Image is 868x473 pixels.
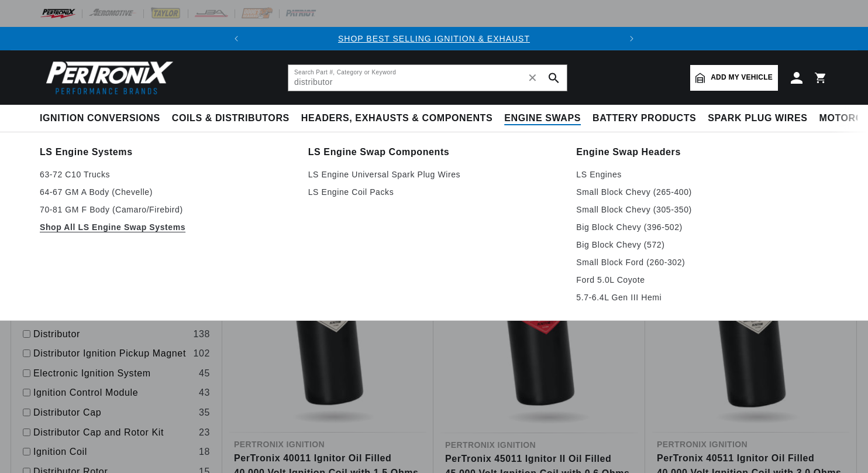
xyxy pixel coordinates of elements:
a: SHOP BEST SELLING IGNITION & EXHAUST [338,34,530,43]
a: Add my vehicle [690,65,778,91]
summary: Battery Products [587,105,702,132]
summary: Ignition Conversions [40,105,166,132]
span: Ignition Conversions [40,112,160,125]
a: Ignition Control Module [33,385,194,400]
a: 63-72 C10 Trucks [40,167,292,181]
summary: Engine Swaps [498,105,587,132]
a: Distributor Ignition Pickup Magnet [33,346,188,361]
summary: Spark Plug Wires [702,105,813,132]
div: 18 [199,444,210,460]
a: LS Engines [576,167,828,181]
a: 64-67 GM A Body (Chevelle) [40,185,292,199]
a: LS Engine Universal Spark Plug Wires [308,167,560,181]
span: Engine Swaps [504,112,581,125]
button: search button [541,65,567,91]
a: Ford 5.0L Coyote [576,273,828,287]
a: Ignition Coil [33,444,194,460]
button: Translation missing: en.sections.announcements.previous_announcement [225,27,248,50]
a: Shop All LS Engine Swap Systems [40,220,292,234]
span: Add my vehicle [711,72,773,83]
a: LS Engine Coil Packs [308,185,560,199]
span: Headers, Exhausts & Components [301,112,492,125]
a: Distributor [33,327,188,342]
a: Big Block Chevy (572) [576,238,828,252]
a: Small Block Ford (260-302) [576,255,828,269]
a: Small Block Chevy (305-350) [576,203,828,217]
a: Electronic Ignition System [33,366,194,381]
a: 5.7-6.4L Gen III Hemi [576,290,828,304]
a: LS Engine Systems [40,144,292,160]
slideshow-component: Translation missing: en.sections.announcements.announcement_bar [11,27,857,50]
div: 23 [199,425,210,440]
a: LS Engine Swap Components [308,144,560,160]
a: Distributor Cap and Rotor Kit [33,425,194,440]
a: Big Block Chevy (396-502) [576,220,828,234]
div: 102 [193,346,210,361]
a: 70-81 GM F Body (Camaro/Firebird) [40,203,292,217]
div: Announcement [248,32,620,45]
a: Distributor Cap [33,405,194,420]
button: Translation missing: en.sections.announcements.next_announcement [620,27,643,50]
summary: Coils & Distributors [166,105,295,132]
div: 138 [193,327,210,342]
input: Search Part #, Category or Keyword [288,65,567,91]
span: Battery Products [593,112,696,125]
div: 45 [199,366,210,381]
img: Pertronix [40,57,174,98]
span: Spark Plug Wires [708,112,807,125]
a: Engine Swap Headers [576,144,828,160]
div: 43 [199,385,210,400]
div: 35 [199,405,210,420]
span: Coils & Distributors [172,112,290,125]
a: Small Block Chevy (265-400) [576,185,828,199]
div: 1 of 2 [248,32,620,45]
summary: Headers, Exhausts & Components [295,105,498,132]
